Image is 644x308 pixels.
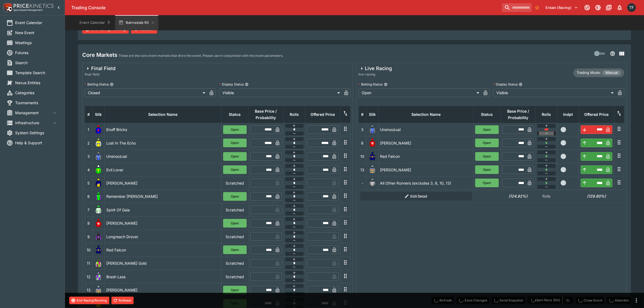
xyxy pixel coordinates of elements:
[15,20,58,25] span: Event Calendar
[85,283,93,297] td: 13
[602,70,621,76] span: Manual
[85,243,93,257] td: 10
[14,4,54,8] img: PriceKinetics
[533,3,541,12] button: No Bookmarks
[15,30,58,35] span: New Event
[15,130,58,136] span: System Settings
[94,139,103,147] img: runner 2
[219,82,244,87] p: Display Status
[105,217,222,230] td: [PERSON_NAME]
[359,176,366,190] td: -
[245,83,249,86] button: Display Status
[626,2,638,14] button: Tom Flynn
[579,106,614,123] th: Offered Price
[85,89,207,97] div: Closed
[593,3,603,12] button: Toggle light/dark mode
[94,245,103,254] img: runner 10
[577,70,601,76] p: Trading Mode:
[111,297,134,304] button: Rollback
[223,260,247,266] p: Scratched
[105,230,222,243] td: Longreach Drover
[223,125,247,134] button: Open
[536,106,557,123] th: Rolls
[368,179,377,187] img: blank-silk.png
[105,176,222,190] td: [PERSON_NAME]
[378,163,474,176] td: [PERSON_NAME]
[2,2,12,13] img: PriceKinetics Logo
[94,179,103,187] img: runner 5
[305,106,340,123] th: Offered Price
[85,72,115,77] span: final-field
[94,152,103,161] img: runner 3
[85,190,93,203] td: 6
[378,136,474,150] td: [PERSON_NAME]
[85,136,93,150] td: 2
[15,140,58,146] span: Help & Support
[76,15,114,30] button: Event Calendar
[378,176,474,190] td: All Other Runners (excludes 3, 8, 10, 13)
[527,296,573,304] div: split button
[493,89,616,97] div: Visible
[105,270,222,283] td: Brash Lass
[368,152,377,161] img: runner 10
[283,106,305,123] th: Rolls
[15,100,58,106] span: Tournaments
[359,82,383,87] p: Betting Status
[493,82,518,87] p: Display Status
[223,207,247,213] p: Scratched
[537,193,556,199] p: Rolls
[105,150,222,163] td: Unsnoozual
[359,89,481,97] div: Open
[219,89,342,97] div: Visible
[581,193,613,199] h6: (129.80%)
[85,82,109,87] p: Betting Status
[359,106,366,123] th: #
[359,65,392,72] div: Live Racing
[94,219,103,228] img: runner 8
[501,106,536,123] th: Base Price / Probability
[94,272,103,281] img: runner 12
[94,205,103,214] img: runner 7
[378,106,474,123] th: Selection Name
[604,3,614,12] button: Documentation
[223,274,247,280] p: Scratched
[223,234,247,240] p: Scratched
[85,270,93,283] td: 12
[359,72,392,77] span: live-racing
[615,3,625,12] button: Notifications
[475,139,499,147] button: Open
[14,9,43,11] img: Sportsbook Management
[105,106,222,123] th: Selection Name
[223,219,247,228] button: Open
[607,297,631,303] span: Mark an event as closed and abandoned.
[359,123,366,136] td: 3
[82,51,117,58] h4: Core Markets
[15,90,58,96] span: Categories
[368,165,377,174] img: runner 13
[359,163,366,176] td: 13
[94,125,103,134] img: runner 1
[359,150,366,163] td: 10
[475,152,499,161] button: Open
[85,176,93,190] td: 5
[378,150,474,163] td: Red Falcon
[71,5,500,11] div: Trading Console
[105,257,222,270] td: [PERSON_NAME] Gold
[519,83,523,86] button: Display Status
[85,217,93,230] td: 8
[633,297,640,304] button: more
[378,123,474,136] td: Unsnoozual
[105,283,222,297] td: [PERSON_NAME]
[248,106,283,123] th: Base Price / Probability
[94,259,103,268] img: runner 11
[105,123,222,136] td: Enuff Bricks
[223,152,247,161] button: Open
[105,203,222,217] td: Spirit Of Gaia
[368,139,377,147] img: runner 8
[368,125,377,134] img: runner 3
[105,136,222,150] td: Lost In The Echo
[475,165,499,174] button: Open
[474,106,501,123] th: Status
[475,179,499,187] button: Open
[223,165,247,174] button: Open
